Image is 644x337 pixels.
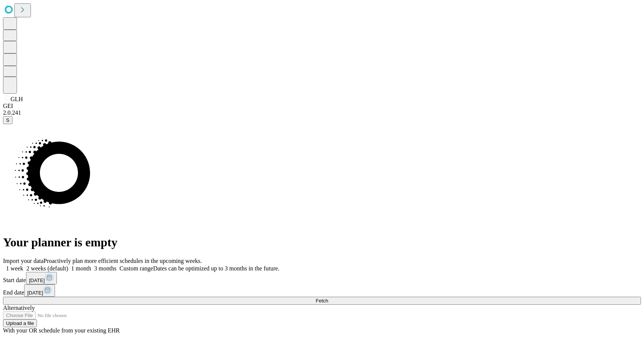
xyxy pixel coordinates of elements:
[27,290,43,296] span: [DATE]
[3,319,37,327] button: Upload a file
[3,305,35,311] span: Alternatively
[3,103,641,109] div: GEI
[153,265,279,272] span: Dates can be optimized up to 3 months in the future.
[3,272,641,284] div: Start date
[3,258,44,264] span: Import your data
[3,109,641,116] div: 2.0.241
[3,297,641,305] button: Fetch
[26,272,57,284] button: [DATE]
[3,116,12,124] button: S
[3,284,641,297] div: End date
[3,235,641,249] h1: Your planner is empty
[316,298,328,304] span: Fetch
[119,265,153,272] span: Custom range
[44,258,202,264] span: Proactively plan more efficient schedules in the upcoming weeks.
[11,96,23,102] span: GLH
[24,284,55,297] button: [DATE]
[6,265,23,272] span: 1 week
[29,278,45,283] span: [DATE]
[94,265,116,272] span: 3 months
[3,327,120,334] span: With your OR schedule from your existing EHR
[71,265,91,272] span: 1 month
[26,265,68,272] span: 2 weeks (default)
[6,117,9,123] span: S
